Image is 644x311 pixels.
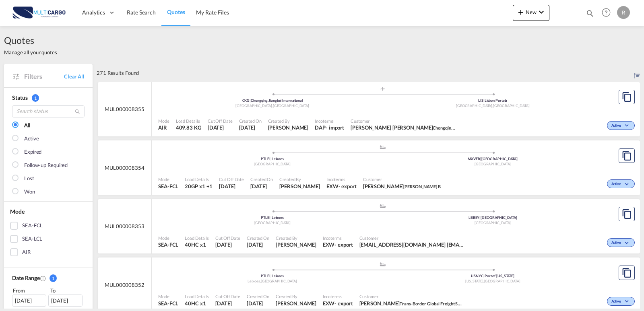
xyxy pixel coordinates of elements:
[623,124,633,128] md-icon: icon-chevron-down
[339,183,357,190] div: - export
[323,300,335,307] div: EXW
[12,94,85,102] div: Status 1
[471,274,514,278] span: USNYC Port of [US_STATE]
[10,235,87,243] md-checkbox: SEA-LCL
[247,241,269,248] span: 9 Sep 2025
[273,103,309,108] span: [GEOGRAPHIC_DATA]
[611,299,623,305] span: Active
[196,9,229,16] span: My Rate Files
[326,183,339,190] div: EXW
[363,176,441,182] span: Customer
[334,241,353,248] div: - export
[219,183,244,190] span: 9 Sep 2025
[611,181,623,187] span: Active
[98,140,640,195] div: MUL000008354 assets/icons/custom/ship-fill.svgassets/icons/custom/roll-o-plane.svgOriginLeixoes P...
[185,300,209,307] span: 40HC x 1
[185,183,213,190] span: 20GP x 1 , 40GP x 1
[40,275,46,282] md-icon: Created On
[98,199,640,254] div: MUL000008353 assets/icons/custom/ship-fill.svgassets/icons/custom/roll-o-plane.svgOriginLeixoes P...
[622,209,632,219] md-icon: assets/icons/custom/copyQuote.svg
[323,241,353,248] div: EXW export
[270,274,272,278] span: |
[622,268,632,278] md-icon: assets/icons/custom/copyQuote.svg
[483,279,484,283] span: ,
[185,235,209,241] span: Load Details
[611,240,623,246] span: Active
[323,235,353,241] span: Incoterms
[607,179,635,188] div: Change Status Here
[50,286,85,295] div: To
[248,279,260,283] span: Leixoes
[270,215,272,220] span: |
[479,215,481,220] span: |
[247,293,269,299] span: Created On
[378,204,388,208] md-icon: assets/icons/custom/ship-fill.svg
[607,238,635,247] div: Change Status Here
[158,183,178,190] span: SEA-FCL
[24,161,68,169] div: Follow-up Required
[10,222,87,230] md-checkbox: SEA-FCL
[619,148,635,163] button: Copy Quote
[456,103,493,108] span: [GEOGRAPHIC_DATA]
[167,8,185,15] span: Quotes
[22,248,31,256] div: AIR
[74,109,80,115] md-icon: icon-magnify
[617,6,630,19] div: R
[32,94,39,102] span: 1
[24,148,41,156] div: Expired
[261,274,284,278] span: PTLEI Leixoes
[158,241,178,248] span: SEA-FCL
[185,293,209,299] span: Load Details
[272,103,273,108] span: ,
[235,103,272,108] span: [GEOGRAPHIC_DATA]
[247,300,269,307] span: 8 Sep 2025
[250,176,273,182] span: Created On
[276,235,316,241] span: Created By
[323,300,353,307] div: EXW export
[97,64,139,82] div: 271 Results Found
[599,6,613,19] span: Help
[323,293,353,299] span: Incoterms
[158,235,178,241] span: Mode
[105,281,144,288] span: MUL000008352
[315,118,344,124] span: Incoterms
[493,103,529,108] span: [GEOGRAPHIC_DATA]
[158,118,169,124] span: Mode
[359,235,464,241] span: Customer
[158,124,169,131] span: AIR
[254,162,291,166] span: [GEOGRAPHIC_DATA]
[359,293,464,299] span: Customer
[98,82,640,137] div: MUL000008355 assets/icons/custom/ship-fill.svgassets/icons/custom/roll-o-plane.svgOriginChongqing...
[315,124,326,131] div: DAP
[484,279,520,283] span: [GEOGRAPHIC_DATA]
[268,124,309,131] span: Cesar Teixeira
[619,90,635,104] button: Copy Quote
[363,183,441,190] span: Itzel Zepeda Linkey B
[623,299,633,304] md-icon: icon-chevron-down
[586,9,594,18] md-icon: icon-magnify
[607,121,635,130] div: Change Status Here
[326,124,344,131] div: - import
[105,164,144,171] span: MUL000008354
[378,145,388,149] md-icon: assets/icons/custom/ship-fill.svg
[400,300,479,307] span: Trans-Border Global Freight Systems, Inc.
[260,279,261,283] span: ,
[378,262,388,266] md-icon: assets/icons/custom/ship-fill.svg
[10,208,25,215] span: Mode
[208,124,233,131] span: 8 Sep 2025
[158,300,178,307] span: SEA-FCL
[24,72,64,81] span: Filters
[208,118,233,124] span: Cut Off Date
[254,220,291,225] span: [GEOGRAPHIC_DATA]
[242,98,303,103] span: CKG Chongqing Jiangbei International
[359,300,464,307] span: Ashley Rutz Trans-Border Global Freight Systems, Inc.
[599,6,617,20] div: Help
[250,183,273,190] span: 9 Sep 2025
[586,9,594,21] div: icon-magnify
[64,73,85,80] a: Clear All
[478,98,507,103] span: LIS Lisbon Portela
[105,222,144,230] span: MUL000008353
[127,9,156,16] span: Rate Search
[22,222,43,230] div: SEA-FCL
